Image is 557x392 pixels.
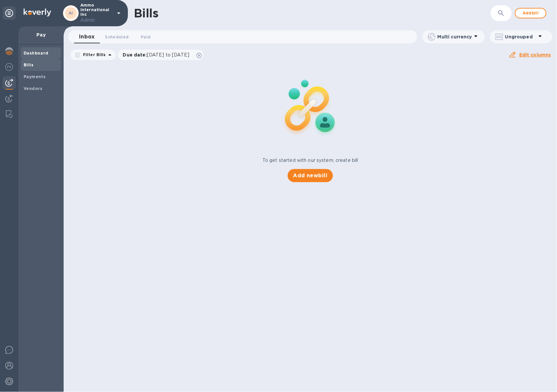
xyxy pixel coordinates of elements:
b: AI [69,11,73,15]
u: Edit columns [519,52,551,57]
button: Addbill [515,8,547,18]
b: Bills [24,62,33,67]
span: [DATE] to [DATE] [147,52,189,57]
p: Admin [80,17,113,24]
p: Ammo international inc [80,3,113,24]
span: Add new bill [293,172,327,180]
p: Due date : [123,52,193,58]
div: Unpin categories [3,7,16,20]
h1: Bills [134,6,158,20]
p: To get started with our system, create bill [262,157,358,164]
span: Scheduled [105,33,129,40]
b: Vendors [24,86,43,91]
img: Foreign exchange [5,63,13,71]
span: Inbox [79,32,94,41]
p: Multi currency [438,33,472,40]
span: Add bill [521,9,541,17]
span: Paid [141,33,151,40]
img: Logo [24,9,51,16]
b: Dashboard [24,51,49,55]
b: Payments [24,74,46,79]
p: Filter Bills [80,52,106,57]
p: Ungrouped [505,33,536,40]
p: Pay [24,32,58,38]
button: Add newbill [288,169,333,182]
div: Due date:[DATE] to [DATE] [118,50,204,60]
